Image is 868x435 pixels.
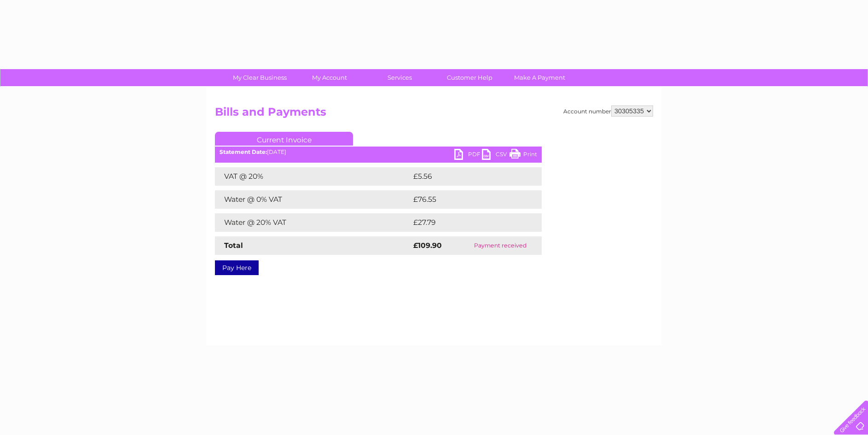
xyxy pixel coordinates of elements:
[502,69,578,86] a: Make A Payment
[482,149,509,162] a: CSV
[459,236,542,255] td: Payment received
[220,148,267,155] b: Statement Date:
[411,167,520,186] td: £5.56
[215,167,411,186] td: VAT @ 20%
[413,241,442,250] strong: £109.90
[215,132,353,146] a: Current Invoice
[215,190,411,209] td: Water @ 0% VAT
[224,241,243,250] strong: Total
[432,69,508,86] a: Customer Help
[222,69,298,86] a: My Clear Business
[215,213,411,232] td: Water @ 20% VAT
[215,106,653,123] h2: Bills and Payments
[411,190,523,209] td: £76.55
[362,69,438,86] a: Services
[454,149,482,162] a: PDF
[292,69,368,86] a: My Account
[509,149,537,162] a: Print
[215,260,259,275] a: Pay Here
[215,149,542,155] div: [DATE]
[411,213,523,232] td: £27.79
[563,106,653,117] div: Account number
